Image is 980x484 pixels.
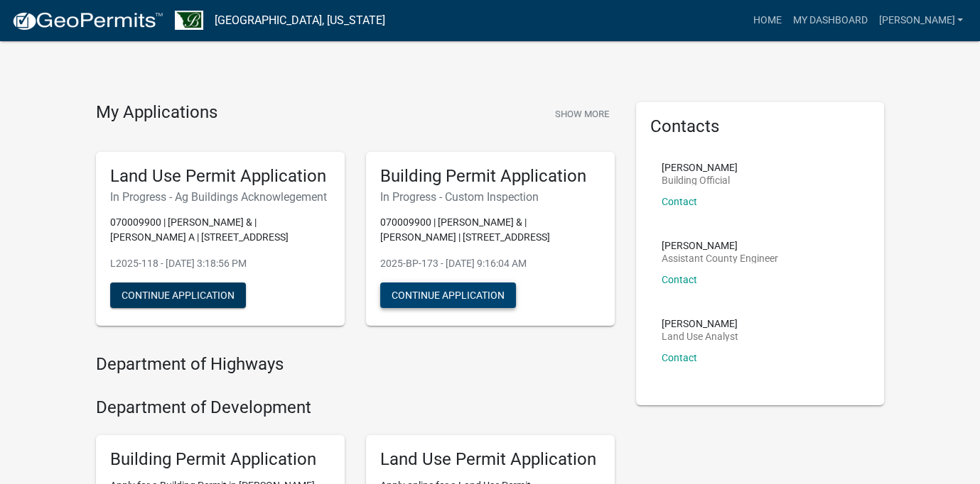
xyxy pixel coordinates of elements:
[380,282,516,308] button: Continue Application
[380,215,601,245] p: 070009900 | [PERSON_NAME] & | [PERSON_NAME] | [STREET_ADDRESS]
[215,9,385,33] a: [GEOGRAPHIC_DATA], [US_STATE]
[110,282,246,308] button: Continue Application
[662,352,697,363] a: Contact
[662,319,738,329] p: [PERSON_NAME]
[380,166,601,187] h5: Building Permit Application
[662,241,778,251] p: [PERSON_NAME]
[662,163,738,172] p: [PERSON_NAME]
[549,102,615,126] button: Show More
[380,449,601,470] h5: Land Use Permit Application
[662,175,738,185] p: Building Official
[662,196,697,207] a: Contact
[175,11,203,30] img: Benton County, Minnesota
[380,190,601,204] h6: In Progress - Custom Inspection
[96,397,615,418] h4: Department of Development
[873,7,969,34] a: [PERSON_NAME]
[380,256,601,271] p: 2025-BP-173 - [DATE] 9:16:04 AM
[110,166,330,187] h5: Land Use Permit Application
[110,449,330,470] h5: Building Permit Application
[110,215,330,245] p: 070009900 | [PERSON_NAME] & | [PERSON_NAME] A | [STREET_ADDRESS]
[96,354,615,375] h4: Department of Highways
[96,102,217,123] h4: My Applications
[110,256,330,271] p: L2025-118 - [DATE] 3:18:56 PM
[662,331,738,341] p: Land Use Analyst
[747,7,787,34] a: Home
[662,274,697,285] a: Contact
[650,116,871,137] h5: Contacts
[110,190,330,204] h6: In Progress - Ag Buildings Acknowlegement
[787,7,873,34] a: My Dashboard
[662,253,778,263] p: Assistant County Engineer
